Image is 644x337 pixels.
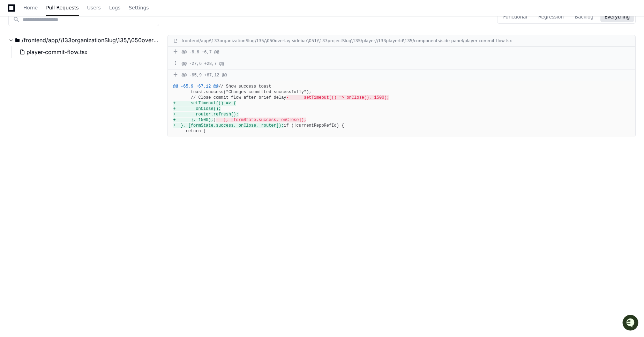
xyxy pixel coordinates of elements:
span: player-commit-flow.tsx [27,48,88,56]
div: @@ -65,9 +67,12 @@ [168,70,636,81]
span: + }, [formState.success, onClose, router]); [173,123,284,128]
button: Start new chat [119,54,127,62]
span: Settings [129,6,149,10]
iframe: Open customer support [622,314,641,333]
div: @@ -27,6 +28,7 @@ [168,58,636,69]
span: @@ -65,9 +67,12 @@ [173,84,219,89]
span: - }, [formState.success, onClose]); [216,118,306,122]
button: Everything [600,11,634,22]
img: 1756235613930-3d25f9e4-fa56-45dd-b3ad-e072dfbd1548 [7,52,20,65]
span: /frontend/app/\133organizationSlug\135/\050overlay-sidebar\051/\133projectSlug\135/player/\133pla... [22,36,159,44]
span: Pylon [69,73,84,78]
span: + onClose(); [173,106,221,111]
span: + }, 1500); [173,118,214,122]
span: - setTimeout(() => onClose(), 1500); [286,95,389,100]
img: PlayerZero [7,7,21,21]
span: Pull Requests [46,6,78,10]
span: Users [87,6,101,10]
div: We're available if you need us! [24,59,88,65]
button: Regression [534,11,568,22]
span: Logs [109,6,120,10]
div: Welcome [7,28,127,39]
div: frontend/app/\133organizationSlug\135/\050overlay-sidebar\051/\133projectSlug\135/player/\133play... [182,38,512,44]
mat-icon: search [13,16,20,23]
a: Powered byPylon [49,73,84,78]
svg: Directory [15,36,20,44]
button: Backlog [571,11,598,22]
button: /frontend/app/\133organizationSlug\135/\050overlay-sidebar\051/\133projectSlug\135/player/\133pla... [8,35,159,46]
div: @@ -6,6 +6,7 @@ [168,47,636,58]
div: // Show success toast toast.success("Changes committed successfully"); // Close commit flow after... [168,81,636,137]
div: Start new chat [24,52,114,59]
button: player-commit-flow.tsx [17,46,155,58]
span: Home [23,6,38,10]
span: + router.refresh(); [173,112,239,117]
span: + setTimeout(() => { [173,101,236,106]
button: Functional [499,11,531,22]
